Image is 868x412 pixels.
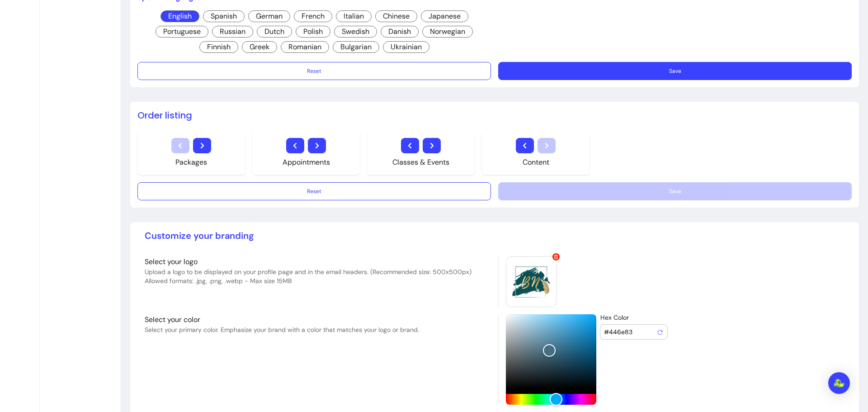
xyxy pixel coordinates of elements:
span: Dutch [257,26,292,38]
div: Open Intercom Messenger [828,372,850,394]
p: Select your logo [145,256,491,267]
img: https://d22cr2pskkweo8.cloudfront.net/91f81a08-670e-4923-b38f-f5dd32b758c4 [506,257,556,307]
span: Japanese [421,10,468,22]
span: Norwegian [422,26,473,38]
span: Danish [381,26,419,38]
span: German [248,10,290,22]
span: Hex Color [600,313,629,322]
span: Italian [336,10,372,22]
span: Bulgarian [333,41,379,53]
h2: Order listing [137,109,852,122]
span: Portuguese [156,26,208,38]
span: English [160,10,199,22]
span: Romanian [281,41,329,53]
span: Greek [242,41,277,53]
div: Color [506,314,596,388]
p: Select your color [145,314,491,325]
input: Hex Color [604,327,656,336]
div: Logo [506,256,557,307]
p: Customize your branding [145,229,844,242]
div: Classes & Events [392,157,449,168]
span: Chinese [375,10,417,22]
p: Select your primary color. Emphasize your brand with a color that matches your logo or brand. [145,325,491,334]
div: Hue [506,394,596,405]
button: Save [498,62,852,80]
div: Packages [175,157,207,168]
span: Ukrainian [383,41,429,53]
span: Russian [212,26,253,38]
p: Upload a logo to be displayed on your profile page and in the email headers. (Recommended size: 5... [145,267,491,276]
button: Reset [137,182,491,200]
span: Swedish [334,26,377,38]
span: French [294,10,332,22]
span: Polish [296,26,330,38]
div: Content [523,157,549,168]
button: Reset [137,62,491,80]
div: Appointments [283,157,330,168]
p: Allowed formats: .jpg, .png, .webp - Max size 15MB [145,276,491,285]
span: Spanish [203,10,245,22]
span: Finnish [199,41,238,53]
